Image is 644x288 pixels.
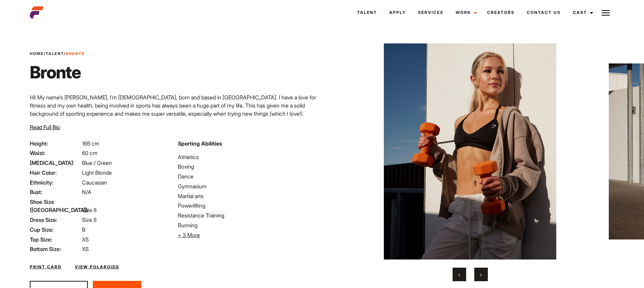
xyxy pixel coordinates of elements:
[567,3,597,22] a: Cast
[30,235,81,244] span: Top Size:
[481,3,521,22] a: Creators
[30,178,81,187] span: Ethnicity:
[30,6,43,19] img: cropped-aefm-brand-fav-22-square.png
[178,182,318,190] li: Gymnasium
[338,43,602,260] img: bb
[351,3,383,22] a: Talent
[521,3,567,22] a: Contact Us
[30,123,60,131] button: Read Full Bio
[82,189,91,195] span: N/A
[602,9,610,17] img: Burger icon
[46,51,64,56] a: Talent
[30,216,81,224] span: Dress Size:
[178,232,200,238] span: + 3 More
[82,207,97,213] span: Size 8
[30,198,81,214] span: Shoe Size ([GEOGRAPHIC_DATA]):
[82,216,97,223] span: Size 8
[30,149,81,157] span: Waist:
[178,192,318,200] li: Martial arts
[82,246,89,252] span: XS
[458,271,460,278] span: Previous
[30,124,60,131] span: Read Full Bio
[82,140,99,147] span: 165 cm
[82,159,112,166] span: Blue / Green
[178,221,318,229] li: Running
[82,226,85,233] span: B
[480,271,482,278] span: Next
[66,51,85,56] strong: Bronte
[75,264,119,270] a: View Polaroids
[30,169,81,177] span: Hair Color:
[30,188,81,196] span: Bust:
[178,162,318,171] li: Boxing
[178,172,318,180] li: Dance
[178,140,222,147] strong: Sporting Abilities
[30,139,81,148] span: Height:
[30,62,85,82] h1: Bronte
[30,159,81,167] span: [MEDICAL_DATA]:
[82,179,107,186] span: Caucasian
[30,93,318,118] p: Hi! My name’s [PERSON_NAME], I’m [DEMOGRAPHIC_DATA], born and based in [GEOGRAPHIC_DATA]. I have ...
[412,3,450,22] a: Services
[178,201,318,210] li: Powerlifting
[82,169,112,176] span: Light Blonde
[383,3,412,22] a: Apply
[178,153,318,161] li: Athletics
[30,264,61,270] a: Print Card
[30,51,85,57] span: / /
[178,211,318,219] li: Resistance Training
[30,226,81,234] span: Cup Size:
[450,3,481,22] a: Work
[30,245,81,253] span: Bottom Size:
[82,150,98,156] span: 60 cm
[30,51,44,56] a: Home
[82,236,89,243] span: XS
